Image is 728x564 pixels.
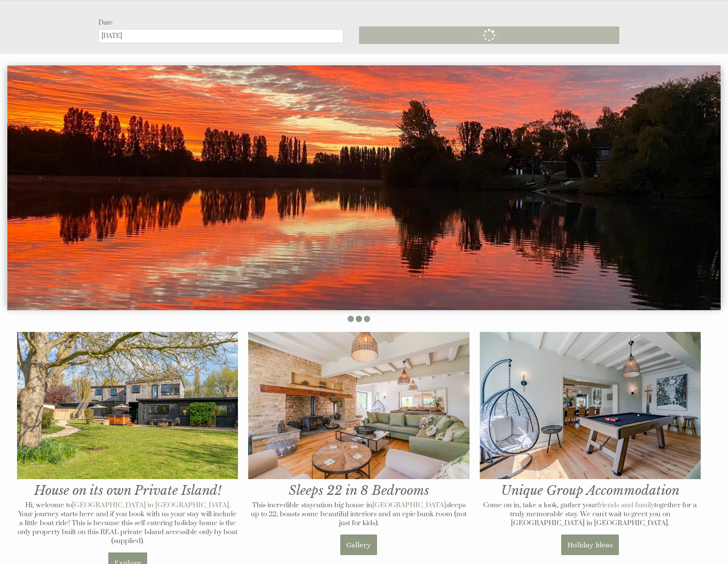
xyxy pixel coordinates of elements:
[597,501,654,510] a: friends and family
[359,26,619,44] button: Search
[99,29,343,43] input: Arrival Date
[480,501,701,528] p: Come on in, take a look, gather your together for a truly memorable stay. We can't wait to greet ...
[480,332,701,499] h1: Unique Group Accommodation
[99,19,343,27] label: Date
[17,501,238,546] p: Hi, welcome to . Your journey starts here and if you book with us your stay will include a little...
[248,332,469,499] h1: Sleeps 22 in 8 Bedrooms
[479,31,499,39] span: Search
[17,332,238,480] img: The Island in Oxfordshire
[248,501,469,528] p: This incredible staycation big house in sleeps up to 22, boasts some beautiful interiors and an e...
[480,332,701,480] img: Games room at The Island in Oxfordshire
[17,332,238,499] h1: House on its own Private Island!
[561,535,619,555] a: Holiday Ideas
[340,535,377,555] a: Gallery
[372,501,446,510] a: [GEOGRAPHIC_DATA]
[248,332,469,480] img: Living room at The Island in Oxfordshire
[72,501,229,510] a: [GEOGRAPHIC_DATA] in [GEOGRAPHIC_DATA]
